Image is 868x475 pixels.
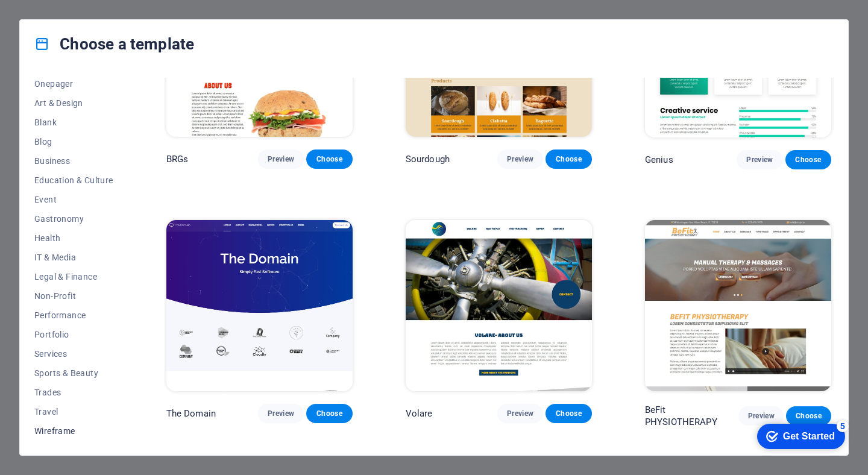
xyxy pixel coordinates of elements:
button: Preview [258,149,304,169]
div: Get Started 5 items remaining, 0% complete [10,6,98,31]
button: Event [34,190,113,209]
button: Preview [737,150,782,169]
h4: Choose a template [34,34,194,54]
span: Blog [34,137,113,146]
button: IT & Media [34,248,113,267]
span: Business [34,156,113,166]
span: Event [34,195,113,204]
button: Health [34,228,113,248]
button: Choose [546,404,591,423]
button: Preview [497,404,543,423]
button: Choose [786,406,831,426]
p: Genius [645,154,673,166]
span: Sports & Beauty [34,368,113,378]
span: Trades [34,388,113,397]
span: Gastronomy [34,214,113,224]
button: Choose [306,404,352,423]
span: Onepager [34,79,113,89]
span: Choose [555,409,582,418]
span: Preview [268,154,294,164]
img: Volare [406,220,592,392]
button: Preview [497,149,543,169]
span: Travel [34,407,113,417]
span: Preview [507,154,533,164]
img: The Domain [166,220,353,392]
button: Blog [34,132,113,151]
button: Business [34,151,113,171]
span: IT & Media [34,253,113,262]
span: Choose [555,154,582,164]
button: Preview [738,406,784,426]
button: Gastronomy [34,209,113,228]
span: Preview [507,409,533,418]
span: Choose [316,409,342,418]
span: Education & Culture [34,175,113,185]
span: Preview [268,409,294,418]
button: Services [34,344,113,363]
button: Onepager [34,74,113,93]
button: Art & Design [34,93,113,113]
button: Sports & Beauty [34,363,113,383]
button: Legal & Finance [34,267,113,286]
span: Blank [34,118,113,127]
span: Services [34,349,113,359]
div: 5 [89,2,101,14]
span: Preview [748,411,774,421]
span: Choose [796,411,822,421]
p: Volare [406,407,433,420]
button: Choose [546,149,591,169]
button: Trades [34,383,113,402]
button: Blank [34,113,113,132]
p: The Domain [166,407,216,420]
button: Choose [306,149,352,169]
p: BeFit PHYSIOTHERAPY [645,404,738,428]
button: Portfolio [34,325,113,344]
span: Health [34,233,113,243]
span: Art & Design [34,98,113,108]
span: Legal & Finance [34,272,113,282]
p: BRGs [166,153,189,165]
button: Wireframe [34,421,113,441]
button: Non-Profit [34,286,113,306]
button: Travel [34,402,113,421]
div: Get Started [36,13,87,24]
button: Education & Culture [34,171,113,190]
button: Choose [785,150,831,169]
span: Performance [34,310,113,320]
p: Sourdough [406,153,450,165]
span: Non-Profit [34,291,113,301]
span: Portfolio [34,330,113,339]
span: Preview [746,155,773,165]
button: Performance [34,306,113,325]
span: Choose [316,154,342,164]
span: Choose [795,155,822,165]
img: BeFit PHYSIOTHERAPY [645,220,831,392]
button: Preview [258,404,304,423]
span: Wireframe [34,426,113,436]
